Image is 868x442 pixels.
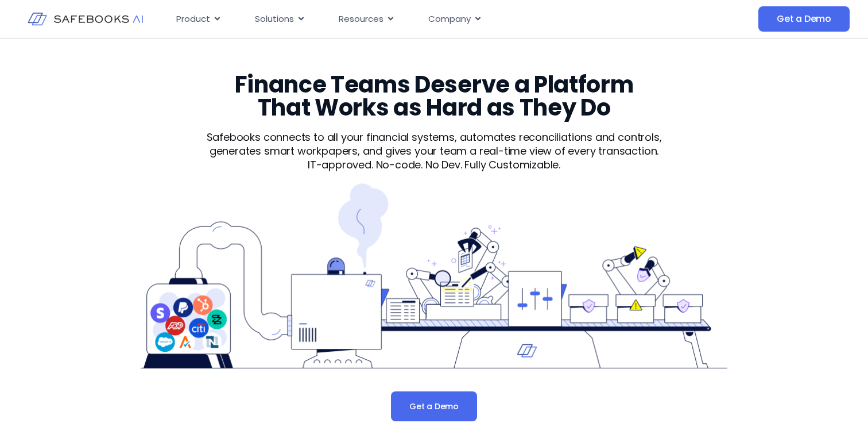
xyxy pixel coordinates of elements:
[777,13,831,25] span: Get a Demo
[167,8,661,30] div: Menu Toggle
[186,130,681,158] p: Safebooks connects to all your financial systems, automates reconciliations and controls, generat...
[409,401,459,412] span: Get a Demo
[176,13,210,26] span: Product
[428,13,471,26] span: Company
[186,158,681,172] p: IT-approved. No-code. No Dev. Fully Customizable.
[212,73,656,119] h3: Finance Teams Deserve a Platform That Works as Hard as They Do
[141,183,727,368] img: Product 1
[391,391,477,421] a: Get a Demo
[255,13,294,26] span: Solutions
[167,8,661,30] nav: Menu
[339,13,383,26] span: Resources
[758,6,850,32] a: Get a Demo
